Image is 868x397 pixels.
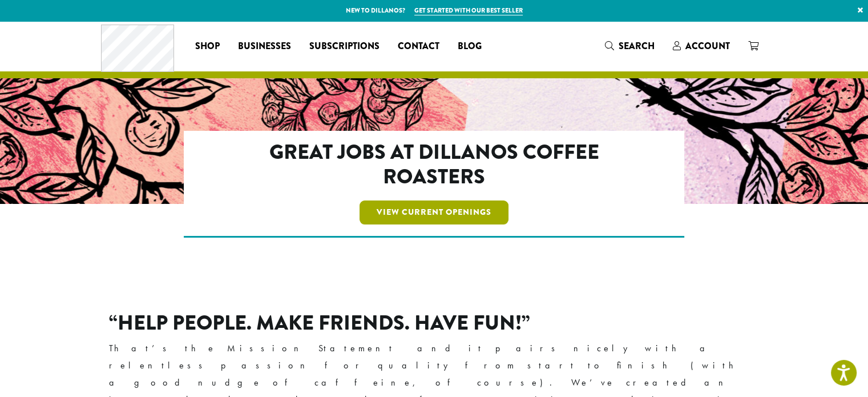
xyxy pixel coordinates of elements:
[109,311,760,335] h2: “Help People. Make Friends. Have Fun!”
[619,39,655,53] span: Search
[238,39,291,54] span: Businesses
[309,39,380,54] span: Subscriptions
[596,37,664,55] a: Search
[195,39,220,54] span: Shop
[458,39,482,54] span: Blog
[414,6,523,15] a: Get started with our best seller
[233,140,635,189] h2: Great Jobs at Dillanos Coffee Roasters
[186,37,229,55] a: Shop
[398,39,439,54] span: Contact
[685,39,730,53] span: Account
[360,200,508,224] a: View Current Openings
